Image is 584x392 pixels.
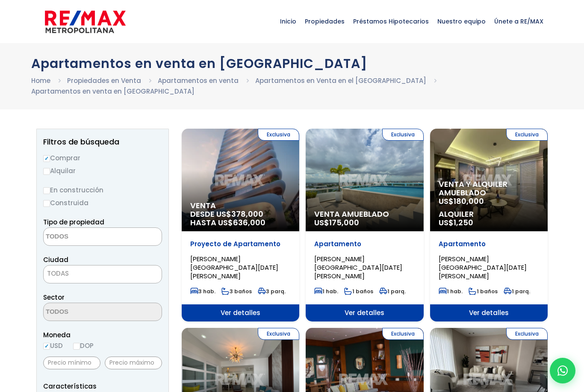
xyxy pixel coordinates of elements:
input: DOP [73,343,80,350]
span: Alquiler [439,210,539,218]
span: 378,000 [231,209,263,219]
span: Ciudad [43,255,68,264]
span: 1,250 [454,217,473,228]
span: Ver detalles [306,304,423,321]
li: Apartamentos en venta en [GEOGRAPHIC_DATA] [31,86,195,97]
span: [PERSON_NAME][GEOGRAPHIC_DATA][DATE][PERSON_NAME] [190,254,278,280]
span: TODAS [44,268,162,280]
label: DOP [73,340,94,351]
span: Préstamos Hipotecarios [349,9,433,34]
a: Exclusiva Venta Amueblado US$175,000 Apartamento [PERSON_NAME][GEOGRAPHIC_DATA][DATE][PERSON_NAME... [306,129,423,321]
span: Exclusiva [506,129,548,141]
span: Exclusiva [506,328,548,340]
input: Alquilar [43,168,50,175]
span: US$ [314,217,359,228]
span: 1 hab. [439,288,463,295]
span: Moneda [43,330,162,340]
span: 3 parq. [258,288,286,295]
span: TODAS [47,269,69,278]
h2: Filtros de búsqueda [43,138,162,146]
span: Únete a RE/MAX [490,9,548,34]
span: 1 baños [469,288,498,295]
a: Propiedades en Venta [67,76,141,85]
span: 3 hab. [190,288,215,295]
span: Exclusiva [258,328,299,340]
span: HASTA US$ [190,218,291,227]
span: 180,000 [454,196,484,206]
a: Exclusiva Venta y alquiler amueblado US$180,000 Alquiler US$1,250 Apartamento [PERSON_NAME][GEOGR... [430,129,548,321]
a: Apartamentos en venta [158,76,239,85]
span: 1 parq. [379,288,406,295]
span: Venta y alquiler amueblado [439,180,539,197]
span: Venta Amueblado [314,210,415,218]
label: Comprar [43,153,162,163]
p: Características [43,381,162,392]
input: Comprar [43,155,50,162]
label: Alquilar [43,165,162,176]
input: Precio mínimo [43,357,100,369]
input: En construcción [43,187,50,194]
label: En construcción [43,185,162,195]
span: 1 parq. [504,288,530,295]
input: Precio máximo [105,357,162,369]
a: Home [31,76,50,85]
span: 3 baños [221,288,252,295]
input: Construida [43,200,50,207]
span: Ver detalles [430,304,548,321]
span: US$ [439,196,484,206]
span: Venta [190,201,291,210]
textarea: Search [44,303,127,321]
span: [PERSON_NAME][GEOGRAPHIC_DATA][DATE][PERSON_NAME] [314,254,402,280]
p: Apartamento [314,240,415,248]
span: Inicio [276,9,301,34]
textarea: Search [44,228,127,246]
p: Apartamento [439,240,539,248]
img: remax-metropolitana-logo [45,9,126,35]
span: [PERSON_NAME][GEOGRAPHIC_DATA][DATE][PERSON_NAME] [439,254,527,280]
span: 175,000 [329,217,359,228]
span: Nuestro equipo [433,9,490,34]
span: Propiedades [301,9,349,34]
h1: Apartamentos en venta en [GEOGRAPHIC_DATA] [31,56,553,71]
span: Sector [43,293,65,302]
label: Construida [43,197,162,208]
span: 1 baños [344,288,373,295]
label: USD [43,340,63,351]
span: Exclusiva [382,328,424,340]
a: Exclusiva Venta DESDE US$378,000 HASTA US$636,000 Proyecto de Apartamento [PERSON_NAME][GEOGRAPHI... [182,129,299,321]
span: DESDE US$ [190,210,291,227]
span: Exclusiva [258,129,299,141]
p: Proyecto de Apartamento [190,240,291,248]
span: TODAS [43,265,162,283]
span: US$ [439,217,473,228]
span: 636,000 [233,217,265,228]
input: USD [43,343,50,350]
a: Apartamentos en Venta en el [GEOGRAPHIC_DATA] [255,76,426,85]
span: Ver detalles [182,304,299,321]
span: 1 hab. [314,288,338,295]
span: Exclusiva [382,129,424,141]
span: Tipo de propiedad [43,218,104,227]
